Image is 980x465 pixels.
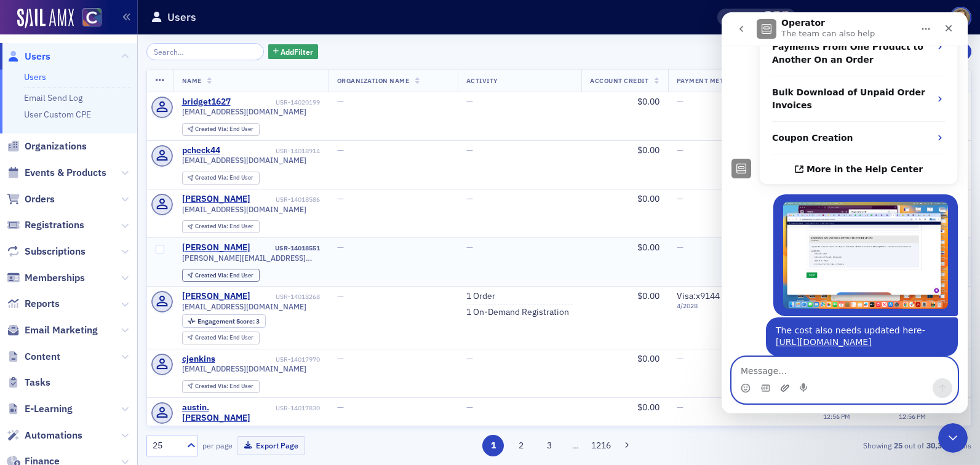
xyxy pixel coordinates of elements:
a: View Homepage [74,8,102,29]
span: — [677,402,683,413]
span: Email Marketing [25,324,98,337]
iframe: Intercom live chat [722,12,968,413]
a: 1 On-Demand Registration [466,307,569,318]
div: 3 [197,318,260,325]
a: Email Send Log [24,92,82,103]
img: SailAMX [17,9,74,28]
span: — [466,353,473,364]
span: Activity [466,76,498,85]
span: — [677,96,683,107]
div: Support [813,12,855,23]
a: Users [24,71,46,82]
span: Sheila Duggan [779,11,792,24]
div: Created Via: End User [182,332,260,344]
img: SailAMX [82,8,102,27]
a: [PERSON_NAME] [182,291,250,302]
div: Showing out of items [705,440,971,451]
span: — [466,96,473,107]
span: [EMAIL_ADDRESS][DOMAIN_NAME] [182,156,306,165]
span: Account Credit [590,76,648,85]
span: Orders [25,193,55,206]
span: Tasks [25,376,50,389]
span: Cheryl Moss [762,11,775,24]
div: Created Via: End User [182,220,260,233]
span: — [677,145,683,156]
span: Memberships [25,271,85,285]
div: End User [195,383,253,390]
span: E-Learning [25,402,73,416]
span: [EMAIL_ADDRESS][DOMAIN_NAME] [182,364,306,373]
iframe: Intercom live chat [938,423,968,453]
span: Events & Products [25,166,106,180]
a: austin.[PERSON_NAME] [182,402,274,424]
div: End User [195,126,253,133]
div: Created Via: End User [182,123,260,136]
div: End User [195,335,253,341]
span: Automations [25,429,82,442]
a: Organizations [7,140,87,153]
div: [PERSON_NAME] [182,194,250,205]
span: $0.00 [637,193,659,204]
span: — [337,353,344,364]
span: — [337,96,344,107]
span: — [337,193,344,204]
div: USR-14017970 [217,356,320,364]
span: — [337,242,344,253]
time: 12:56 PM [899,412,926,421]
a: Automations [7,429,82,442]
span: Organization Name [337,76,410,85]
div: pcheck44 [182,145,220,156]
span: $0.00 [637,145,659,156]
a: cjenkins [182,354,215,365]
button: 3 [538,435,560,456]
span: [EMAIL_ADDRESS][DOMAIN_NAME] [182,107,306,116]
input: Search… [146,43,264,60]
a: [PERSON_NAME] [182,242,250,253]
a: Events & Products [7,166,106,180]
a: 1 Order [466,291,495,302]
span: $0.00 [637,290,659,301]
span: Created Via : [195,173,229,181]
div: Created Via: End User [182,172,260,185]
span: $0.00 [637,402,659,413]
span: … [567,440,584,451]
span: [EMAIL_ADDRESS][PERSON_NAME][DOMAIN_NAME] [182,424,320,433]
span: Subscriptions [25,245,86,258]
a: Orders [7,193,55,206]
a: Email Marketing [7,324,98,337]
div: bridget1627 [182,97,231,108]
span: 4 / 2028 [677,302,746,310]
a: Subscriptions [7,245,86,258]
a: E-Learning [7,402,73,416]
span: — [337,402,344,413]
a: Reports [7,297,60,311]
strong: 30,386 [924,440,952,451]
strong: 25 [891,440,904,451]
span: Kelli Davis [770,11,783,24]
span: [EMAIL_ADDRESS][DOMAIN_NAME] [182,302,306,311]
span: Payment Methods [677,76,743,85]
label: per page [202,440,233,451]
div: USR-14018914 [222,147,320,155]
